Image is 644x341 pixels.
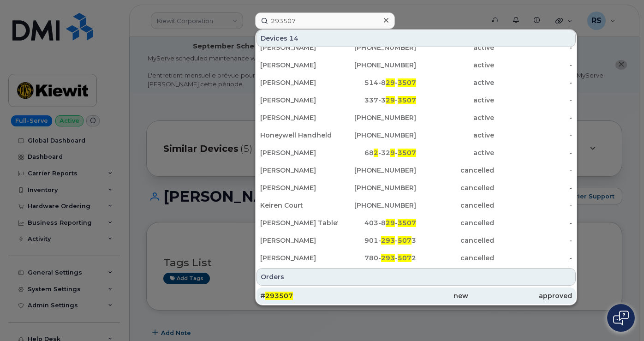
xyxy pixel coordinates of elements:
a: [PERSON_NAME]682-329-3507active- [256,144,576,161]
div: [PHONE_NUMBER] [338,166,416,175]
div: [PHONE_NUMBER] [338,43,416,52]
div: [PERSON_NAME] [260,60,338,70]
div: [PERSON_NAME] Tablet [260,218,338,227]
div: cancelled [416,166,494,175]
a: Keiren Court[PHONE_NUMBER]cancelled- [256,197,576,214]
div: cancelled [416,183,494,192]
span: 293 [381,254,395,262]
div: [PERSON_NAME] [260,43,338,52]
div: [PHONE_NUMBER] [338,201,416,210]
div: Keiren Court [260,201,338,210]
span: 507 [398,254,411,262]
div: cancelled [416,201,494,210]
span: 3507 [398,149,416,157]
div: 901- - 3 [338,236,416,245]
div: active [416,43,494,52]
div: - [494,201,572,210]
div: - [494,60,572,70]
div: - [494,113,572,122]
div: cancelled [416,253,494,263]
div: [PERSON_NAME] [260,148,338,157]
div: # [260,291,364,300]
img: Open chat [613,311,629,325]
a: [PERSON_NAME][PHONE_NUMBER]active- [256,109,576,126]
span: 29 [386,96,395,104]
span: 9 [390,149,395,157]
span: 3507 [398,219,416,227]
div: active [416,78,494,87]
div: new [364,291,468,300]
span: 293507 [265,292,293,300]
div: 514-8 - [338,78,416,87]
div: - [494,183,572,192]
div: cancelled [416,236,494,245]
div: - [494,96,572,105]
div: - [494,253,572,263]
div: Devices [256,30,576,47]
a: Honeywell Handheld[PHONE_NUMBER]active- [256,127,576,144]
div: [PERSON_NAME] [260,253,338,263]
div: Honeywell Handheld [260,131,338,140]
a: [PERSON_NAME][PHONE_NUMBER]cancelled- [256,162,576,179]
div: - [494,78,572,87]
div: active [416,131,494,140]
a: [PERSON_NAME][PHONE_NUMBER]active- [256,39,576,56]
span: 14 [289,34,298,43]
span: 3507 [398,78,416,87]
div: [PERSON_NAME] [260,78,338,87]
div: 780- - 2 [338,253,416,263]
div: - [494,43,572,52]
span: 29 [386,78,395,87]
a: [PERSON_NAME]901-293-5073cancelled- [256,232,576,249]
div: approved [468,291,572,300]
a: [PERSON_NAME]514-829-3507active- [256,74,576,91]
span: 507 [398,236,411,245]
div: [PHONE_NUMBER] [338,131,416,140]
div: active [416,60,494,70]
span: 293 [381,236,395,245]
a: [PERSON_NAME]780-293-5072cancelled- [256,250,576,266]
div: [PERSON_NAME] [260,96,338,105]
div: [PHONE_NUMBER] [338,183,416,192]
div: - [494,236,572,245]
div: - [494,148,572,157]
div: - [494,218,572,227]
div: [PERSON_NAME] [260,236,338,245]
div: 337-3 - [338,96,416,105]
a: #293507newapproved [256,287,576,304]
span: 2 [374,149,378,157]
div: active [416,113,494,122]
a: [PERSON_NAME][PHONE_NUMBER]active- [256,57,576,73]
a: [PERSON_NAME] Tablet403-829-3507cancelled- [256,215,576,231]
a: [PERSON_NAME]337-329-3507active- [256,92,576,108]
div: active [416,148,494,157]
a: [PERSON_NAME][PHONE_NUMBER]cancelled- [256,179,576,196]
span: 29 [386,219,395,227]
div: [PERSON_NAME] [260,166,338,175]
div: - [494,131,572,140]
span: 3507 [398,96,416,104]
div: [PHONE_NUMBER] [338,113,416,122]
div: Orders [256,268,576,286]
div: 403-8 - [338,218,416,227]
div: [PERSON_NAME] [260,113,338,122]
div: active [416,96,494,105]
div: cancelled [416,218,494,227]
div: 68 -32 - [338,148,416,157]
div: - [494,166,572,175]
div: [PHONE_NUMBER] [338,60,416,70]
div: [PERSON_NAME] [260,183,338,192]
